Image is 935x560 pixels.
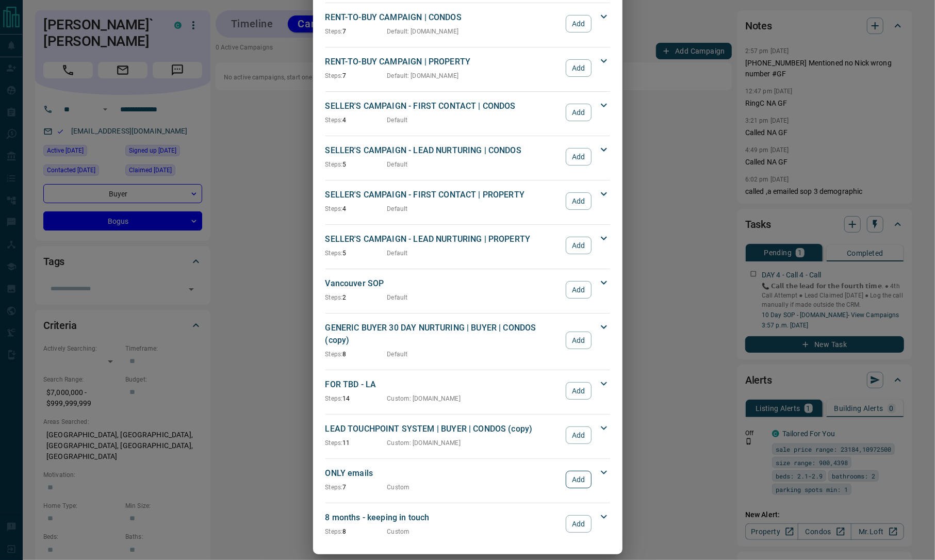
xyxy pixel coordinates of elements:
[325,528,343,535] span: Steps:
[387,438,461,448] p: Custom : [DOMAIN_NAME]
[325,423,561,435] p: LEAD TOUCHPOINT SYSTEM | BUYER | CONDOS (copy)
[325,233,561,245] p: SELLER'S CAMPAIGN - LEAD NURTURING | PROPERTY
[566,281,591,299] button: Add
[325,54,610,83] div: RENT-TO-BUY CAMPAIGN | PROPERTYSteps:7Default: [DOMAIN_NAME]Add
[566,148,591,166] button: Add
[325,117,343,124] span: Steps:
[325,351,343,358] span: Steps:
[566,471,591,488] button: Add
[325,250,343,257] span: Steps:
[325,483,387,492] p: 7
[325,467,561,480] p: ONLY emails
[566,15,591,32] button: Add
[325,294,343,301] span: Steps:
[387,116,408,125] p: Default
[325,439,343,447] span: Steps:
[325,277,561,290] p: Vancouver SOP
[325,322,561,347] p: GENERIC BUYER 30 DAY NURTURING | BUYER | CONDOS (copy)
[325,11,561,24] p: RENT-TO-BUY CAMPAIGN | CONDOS
[325,512,561,524] p: 8 months - keeping in touch
[387,293,408,302] p: Default
[325,72,343,79] span: Steps:
[325,293,387,302] p: 2
[325,378,561,391] p: FOR TBD - LA
[325,320,610,361] div: GENERIC BUYER 30 DAY NURTURING | BUYER | CONDOS (copy)Steps:8DefaultAdd
[387,249,408,258] p: Default
[325,275,610,304] div: Vancouver SOPSteps:2DefaultAdd
[325,484,343,491] span: Steps:
[387,204,408,213] p: Default
[325,100,561,112] p: SELLER'S CAMPAIGN - FIRST CONTACT | CONDOS
[325,142,610,171] div: SELLER'S CAMPAIGN - LEAD NURTURING | CONDOSSteps:5DefaultAdd
[387,71,459,80] p: Default : [DOMAIN_NAME]
[325,395,343,402] span: Steps:
[325,394,387,403] p: 14
[325,249,387,258] p: 5
[325,438,387,448] p: 11
[325,231,610,260] div: SELLER'S CAMPAIGN - LEAD NURTURING | PROPERTYSteps:5DefaultAdd
[325,509,610,538] div: 8 months - keeping in touchSteps:8CustomAdd
[325,28,343,35] span: Steps:
[325,205,343,212] span: Steps:
[325,189,561,201] p: SELLER'S CAMPAIGN - FIRST CONTACT | PROPERTY
[325,187,610,216] div: SELLER'S CAMPAIGN - FIRST CONTACT | PROPERTYSteps:4DefaultAdd
[566,382,591,400] button: Add
[325,161,343,168] span: Steps:
[325,98,610,127] div: SELLER'S CAMPAIGN - FIRST CONTACT | CONDOSSteps:4DefaultAdd
[566,332,591,349] button: Add
[325,116,387,125] p: 4
[387,350,408,359] p: Default
[325,376,610,405] div: FOR TBD - LASteps:14Custom: [DOMAIN_NAME]Add
[325,160,387,169] p: 5
[566,515,591,533] button: Add
[325,421,610,450] div: LEAD TOUCHPOINT SYSTEM | BUYER | CONDOS (copy)Steps:11Custom: [DOMAIN_NAME]Add
[387,483,410,492] p: Custom
[387,160,408,169] p: Default
[566,237,591,254] button: Add
[387,394,461,403] p: Custom : [DOMAIN_NAME]
[325,350,387,359] p: 8
[566,104,591,121] button: Add
[387,527,410,536] p: Custom
[325,465,610,494] div: ONLY emailsSteps:7CustomAdd
[325,9,610,38] div: RENT-TO-BUY CAMPAIGN | CONDOSSteps:7Default: [DOMAIN_NAME]Add
[325,27,387,36] p: 7
[387,27,459,36] p: Default : [DOMAIN_NAME]
[566,426,591,444] button: Add
[325,204,387,213] p: 4
[325,144,561,157] p: SELLER'S CAMPAIGN - LEAD NURTURING | CONDOS
[325,71,387,80] p: 7
[566,192,591,210] button: Add
[325,527,387,536] p: 8
[325,56,561,68] p: RENT-TO-BUY CAMPAIGN | PROPERTY
[566,59,591,77] button: Add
